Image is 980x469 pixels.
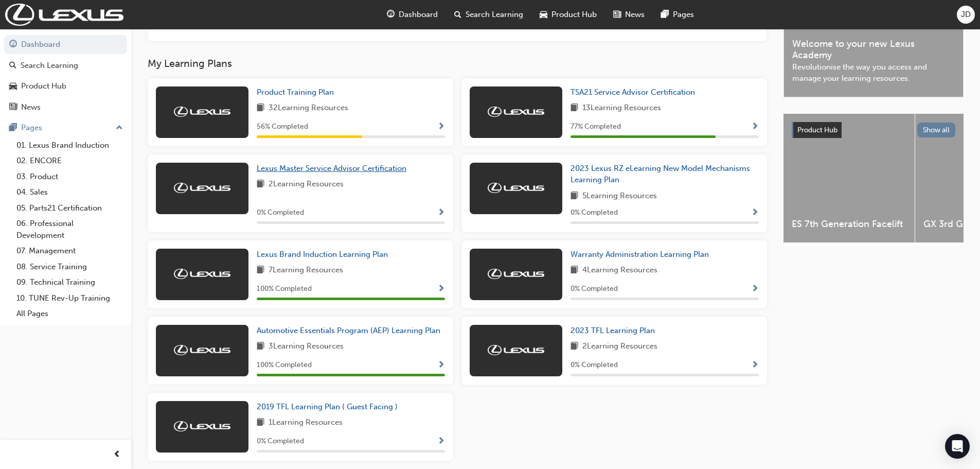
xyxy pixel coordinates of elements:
button: Pages [4,118,127,137]
div: News [21,101,41,113]
span: book-icon [257,178,264,191]
a: TSA21 Service Advisor Certification [571,86,699,98]
button: Show Progress [751,206,759,219]
img: Trak [488,345,544,355]
span: 2023 Lexus RZ eLearning New Model Mechanisms Learning Plan [571,164,750,185]
a: 08. Service Training [12,259,127,275]
a: 05. Parts21 Certification [12,200,127,216]
span: 77 % Completed [571,121,621,133]
a: Lexus Master Service Advisor Certification [257,163,411,175]
span: car-icon [9,82,17,91]
a: Dashboard [4,35,127,54]
div: Product Hub [21,80,66,92]
span: 100 % Completed [257,283,312,295]
a: All Pages [12,306,127,322]
img: Trak [488,183,544,193]
a: Product Training Plan [257,86,338,98]
span: news-icon [613,8,621,21]
a: pages-iconPages [653,4,702,25]
span: book-icon [571,264,578,277]
img: Trak [174,421,230,431]
button: Show Progress [751,120,759,133]
span: book-icon [257,340,264,353]
a: guage-iconDashboard [379,4,446,25]
a: ES 7th Generation Facelift [783,114,915,242]
a: Product Hub [4,77,127,96]
span: Automotive Essentials Program (AEP) Learning Plan [257,326,440,335]
a: 10. TUNE Rev-Up Training [12,290,127,306]
span: Show Progress [437,123,445,132]
span: search-icon [9,61,16,71]
div: Search Learning [21,60,78,72]
a: search-iconSearch Learning [446,4,531,25]
span: Show Progress [437,361,445,370]
span: Dashboard [399,9,438,21]
span: Product Hub [797,126,838,134]
span: Revolutionise the way you access and manage your learning resources. [792,61,955,84]
span: book-icon [257,264,264,277]
button: JD [957,6,975,24]
button: Show Progress [751,283,759,296]
span: ES 7th Generation Facelift [792,218,906,230]
span: Product Hub [551,9,597,21]
span: 0 % Completed [571,359,618,371]
span: Show Progress [437,437,445,446]
span: Show Progress [751,285,759,294]
span: 2 Learning Resources [269,178,344,191]
a: Product HubShow all [792,122,955,138]
img: Trak [174,183,230,193]
button: Show Progress [437,120,445,133]
button: Show all [917,123,956,137]
a: 06. Professional Development [12,216,127,243]
span: News [625,9,645,21]
div: Open Intercom Messenger [945,434,970,459]
img: Trak [174,107,230,117]
span: book-icon [257,416,264,429]
a: Automotive Essentials Program (AEP) Learning Plan [257,325,444,337]
span: Search Learning [466,9,523,21]
a: news-iconNews [605,4,653,25]
button: Show Progress [751,359,759,372]
a: 2019 TFL Learning Plan ( Guest Facing ) [257,401,402,413]
span: Show Progress [437,285,445,294]
button: Show Progress [437,206,445,219]
a: Search Learning [4,56,127,75]
span: 7 Learning Resources [269,264,343,277]
span: prev-icon [113,448,121,461]
img: Trak [5,4,123,26]
a: 01. Lexus Brand Induction [12,137,127,153]
a: 07. Management [12,243,127,259]
span: pages-icon [9,124,17,133]
span: car-icon [540,8,547,21]
span: up-icon [116,121,123,135]
img: Trak [174,269,230,279]
a: Lexus Brand Induction Learning Plan [257,249,392,260]
button: Show Progress [437,435,445,448]
span: 56 % Completed [257,121,308,133]
h3: My Learning Plans [148,58,767,70]
button: Show Progress [437,359,445,372]
span: Lexus Brand Induction Learning Plan [257,250,388,259]
img: Trak [488,269,544,279]
span: Pages [673,9,694,21]
span: 2023 TFL Learning Plan [571,326,655,335]
a: car-iconProduct Hub [531,4,605,25]
button: DashboardSearch LearningProduct HubNews [4,33,127,118]
span: 100 % Completed [257,359,312,371]
span: 2019 TFL Learning Plan ( Guest Facing ) [257,402,398,411]
span: 0 % Completed [571,283,618,295]
div: Pages [21,122,42,134]
span: search-icon [454,8,461,21]
img: Trak [174,345,230,355]
a: 04. Sales [12,184,127,200]
span: 1 Learning Resources [269,416,343,429]
a: 02. ENCORE [12,153,127,169]
span: 0 % Completed [257,436,304,447]
span: 0 % Completed [571,207,618,219]
a: 2023 Lexus RZ eLearning New Model Mechanisms Learning Plan [571,163,759,186]
span: 4 Learning Resources [582,264,657,277]
a: News [4,98,127,117]
span: Show Progress [437,209,445,218]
